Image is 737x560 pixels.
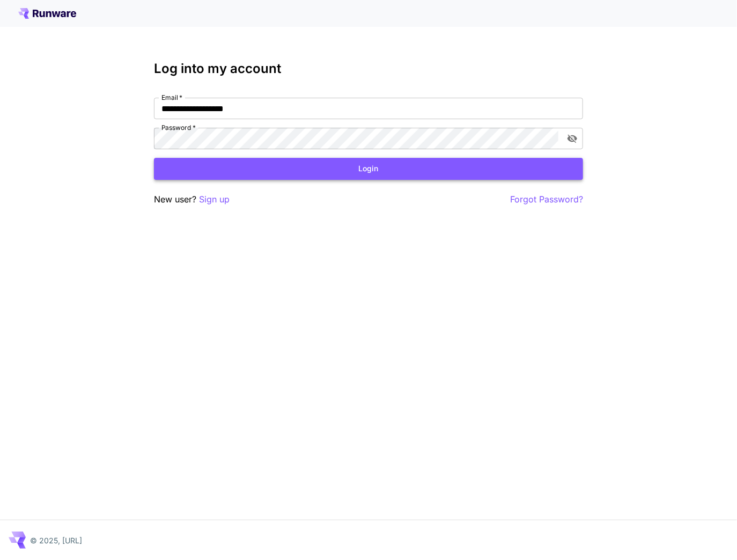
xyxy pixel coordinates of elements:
[154,61,583,76] h3: Log into my account
[199,193,230,206] button: Sign up
[563,129,582,148] button: toggle password visibility
[154,193,230,206] p: New user?
[154,158,583,180] button: Login
[30,535,82,546] p: © 2025, [URL]
[510,193,583,206] button: Forgot Password?
[161,123,196,132] label: Password
[161,93,182,102] label: Email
